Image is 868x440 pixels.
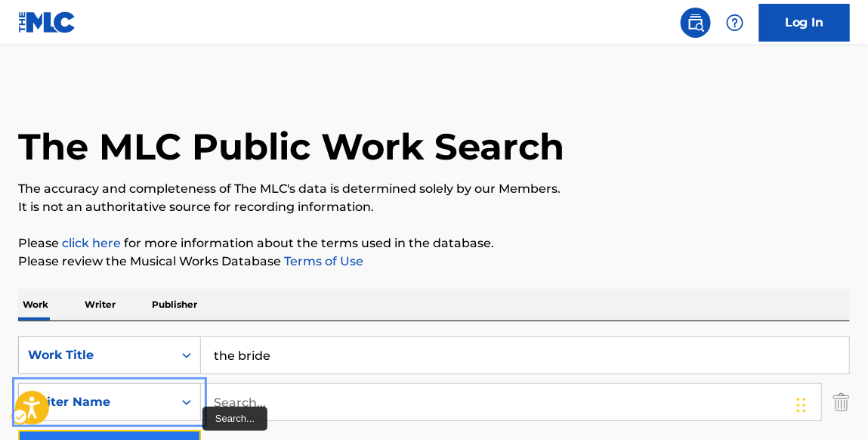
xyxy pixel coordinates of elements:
a: Music industry terminology | mechanical licensing collective [62,236,121,250]
h1: The MLC Public Work Search [18,124,564,169]
div: Writer Name [28,393,164,411]
p: Writer [80,289,120,321]
input: Search... [201,384,821,420]
img: help [726,14,744,32]
a: Log In [759,4,850,42]
p: It is not an authoritative source for recording information. [18,198,850,216]
p: Please for more information about the terms used in the database. [18,234,850,253]
img: MLC Logo [18,11,76,33]
iframe: Hubspot Iframe [792,367,868,440]
a: Terms of Use [281,254,363,268]
p: Please review the Musical Works Database [18,253,850,271]
p: Work [18,289,53,321]
div: Drag [797,383,806,428]
div: On [173,337,200,373]
div: Work Title [28,346,164,364]
p: The accuracy and completeness of The MLC's data is determined solely by our Members. [18,180,850,198]
input: Search... [201,337,849,373]
div: Chat Widget [792,367,868,440]
img: search [687,14,705,32]
p: Publisher [147,289,202,321]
